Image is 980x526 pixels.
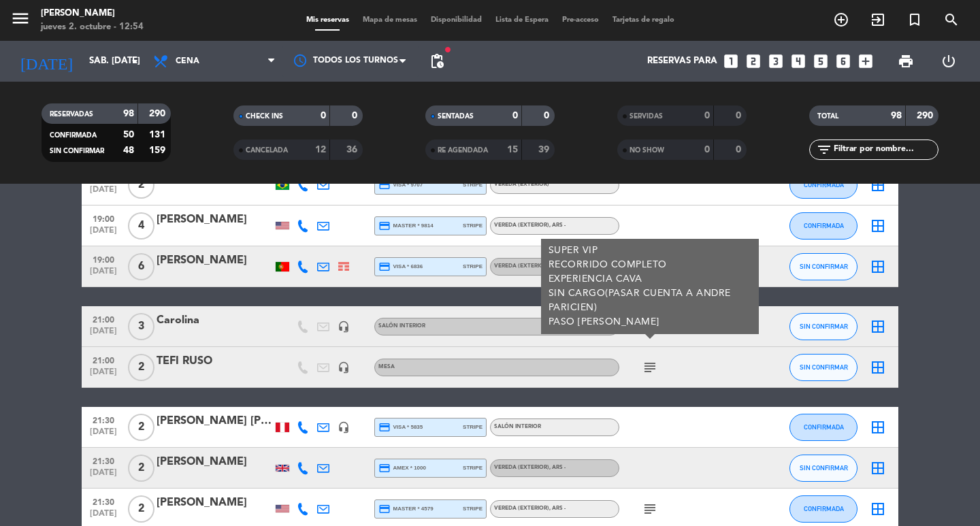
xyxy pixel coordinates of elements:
i: credit_card [378,220,391,232]
span: visa * 6836 [378,261,423,273]
i: power_settings_new [941,53,957,69]
button: SIN CONFIRMAR [789,313,857,340]
i: border_all [870,460,886,476]
span: amex * 1000 [378,462,426,474]
span: RESERVADAS [50,111,93,118]
strong: 0 [736,111,744,120]
span: [DATE] [86,185,120,201]
span: SIN CONFIRMAR [800,464,848,472]
strong: 0 [704,145,710,154]
span: RE AGENDADA [438,147,488,154]
strong: 0 [704,111,710,120]
span: , ARS - [549,223,566,228]
i: turned_in_not [906,12,923,28]
span: SIN CONFIRMAR [800,363,848,371]
strong: 12 [315,145,326,154]
span: [DATE] [86,367,120,383]
button: CONFIRMADA [789,171,857,199]
span: Vereda (EXTERIOR) [494,223,566,228]
div: [PERSON_NAME] [41,7,144,20]
span: SIN CONFIRMAR [800,323,848,330]
strong: 0 [321,111,326,120]
strong: 0 [544,111,552,120]
span: CONFIRMADA [804,423,844,431]
span: Mapa de mesas [356,16,424,24]
i: border_all [870,419,886,435]
span: visa * 9707 [378,179,423,191]
span: [DATE] [86,468,120,484]
span: TOTAL [817,113,838,120]
i: exit_to_app [870,12,886,28]
button: CONFIRMADA [789,495,857,523]
i: credit_card [378,179,391,191]
div: [PERSON_NAME] [157,453,272,471]
i: add_circle_outline [833,12,849,28]
span: 3 [128,313,154,340]
span: fiber_manual_record [444,46,452,54]
span: , ARS - [549,506,566,511]
i: credit_card [378,421,391,433]
strong: 36 [346,145,360,154]
span: Disponibilidad [424,16,489,24]
strong: 0 [512,111,518,120]
span: Salón interior [378,323,425,329]
span: 21:30 [86,412,120,427]
span: 2 [128,455,154,482]
span: stripe [463,423,483,431]
span: 2 [128,414,154,441]
i: credit_card [378,261,391,273]
span: 4 [128,212,154,240]
i: arrow_drop_down [127,53,143,69]
i: filter_list [816,142,832,158]
span: CONFIRMADA [804,222,844,229]
span: 21:00 [86,352,120,367]
span: Cena [176,56,199,66]
i: looks_6 [834,52,852,70]
i: border_all [870,259,886,275]
div: [PERSON_NAME] [157,211,272,229]
strong: 159 [149,146,168,155]
img: Cross Selling [338,262,349,271]
button: CONFIRMADA [789,212,857,240]
span: CONFIRMADA [50,132,97,139]
span: SERVIDAS [630,113,663,120]
div: [PERSON_NAME] [157,252,272,269]
strong: 98 [123,109,134,118]
i: looks_two [745,52,762,70]
span: Vereda (EXTERIOR) [494,465,566,470]
div: jueves 2. octubre - 12:54 [41,20,144,34]
span: stripe [463,262,483,271]
strong: 15 [507,145,518,154]
span: Vereda (EXTERIOR) [494,506,566,511]
span: Reservas para [647,56,717,67]
span: Salón interior [494,424,541,429]
span: stripe [463,180,483,189]
div: [PERSON_NAME] [PERSON_NAME] [157,412,272,430]
div: TEFI RUSO [157,352,272,370]
span: CONFIRMADA [804,505,844,512]
span: Mis reservas [299,16,356,24]
span: 21:30 [86,453,120,468]
span: SIN CONFIRMAR [800,263,848,270]
strong: 290 [149,109,168,118]
i: looks_3 [767,52,785,70]
span: [DATE] [86,509,120,525]
span: Vereda (EXTERIOR) [494,263,566,269]
span: 19:00 [86,251,120,267]
span: Tarjetas de regalo [606,16,681,24]
div: SUPER VIP RECORRIDO COMPLETO EXPERIENCIA CAVA SIN CARGO(PASAR CUENTA A ANDRE PARICIEN) PASO [PERS... [549,244,752,329]
input: Filtrar por nombre... [832,142,938,157]
span: Pre-acceso [555,16,606,24]
div: Carolina [157,312,272,329]
i: subject [642,359,658,376]
span: [DATE] [86,327,120,342]
span: [DATE] [86,226,120,242]
i: add_box [857,52,875,70]
span: 21:30 [86,493,120,509]
span: Lista de Espera [489,16,555,24]
span: Mesa [378,364,395,369]
span: SIN CONFIRMAR [50,148,104,154]
strong: 98 [891,111,902,120]
span: master * 9814 [378,220,434,232]
span: visa * 5835 [378,421,423,433]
